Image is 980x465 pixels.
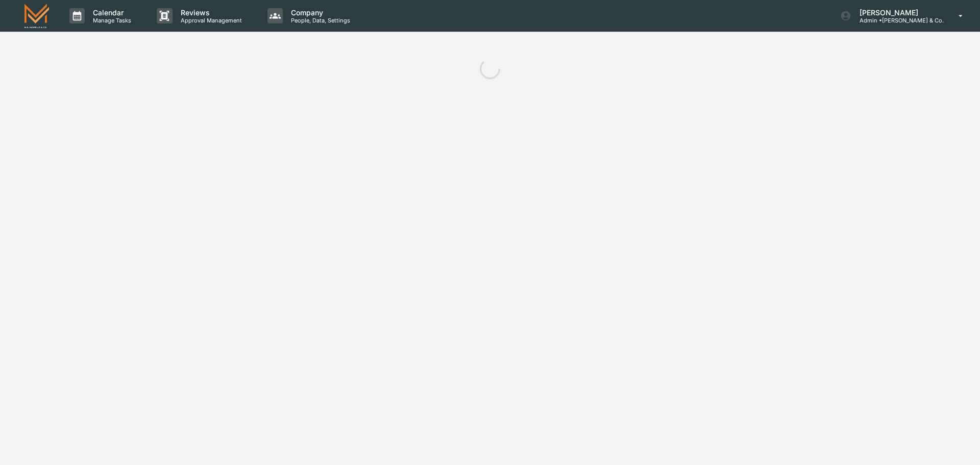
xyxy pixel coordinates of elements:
[283,17,355,24] p: People, Data, Settings
[85,17,136,24] p: Manage Tasks
[24,4,49,28] img: logo
[173,8,247,17] p: Reviews
[85,8,136,17] p: Calendar
[851,8,944,17] p: [PERSON_NAME]
[851,17,944,24] p: Admin • [PERSON_NAME] & Co.
[283,8,355,17] p: Company
[173,17,247,24] p: Approval Management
